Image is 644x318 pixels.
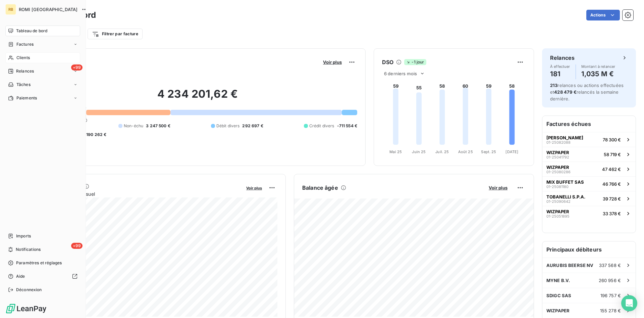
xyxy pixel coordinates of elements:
button: Filtrer par facture [88,29,143,39]
span: 01-25082088 [546,140,571,144]
button: Actions [586,10,620,20]
span: 01-25081180 [546,185,569,189]
span: 01-25090642 [546,199,571,203]
span: -711 554 € [337,123,358,129]
button: WIZPAPER01-2505189533 378 € [542,206,636,221]
span: WIZPAPER [546,150,569,155]
span: 58 719 € [604,152,621,157]
span: MIX BUFFET SAS [546,179,584,185]
span: 292 697 € [242,123,263,129]
span: 39 728 € [603,196,621,201]
tspan: [DATE] [505,149,518,154]
a: Aide [5,271,80,282]
span: Voir plus [246,186,262,190]
span: 46 766 € [602,181,621,187]
span: 33 378 € [603,211,621,216]
h6: DSO [382,58,393,66]
span: 260 956 € [599,278,621,283]
span: 01-25041792 [546,155,569,159]
tspan: Juin 25 [412,149,426,154]
span: SDIGC SAS [546,293,571,298]
span: TOBANELLI S.P.A. [546,194,585,199]
div: RB [5,4,16,15]
button: MIX BUFFET SAS01-2508118046 766 € [542,176,636,191]
h6: Balance âgée [302,184,338,192]
span: Paramètres et réglages [16,260,62,266]
span: Voir plus [489,185,507,190]
span: Déconnexion [16,287,42,293]
span: Relances [16,68,34,74]
h6: Relances [550,54,575,62]
span: relances ou actions effectuées et relancés la semaine dernière. [550,83,624,101]
span: 428 479 € [554,89,576,95]
span: 3 247 500 € [146,123,170,129]
button: TOBANELLI S.P.A.01-2509064239 728 € [542,191,636,206]
span: +99 [71,243,83,249]
span: 01-25051895 [546,214,570,218]
h6: Principaux débiteurs [542,241,636,258]
tspan: Juil. 25 [435,149,449,154]
button: WIZPAPER01-2508028647 462 € [542,162,636,176]
span: MYNE B.V. [546,278,570,283]
h4: 181 [550,69,570,79]
span: 213 [550,83,557,88]
span: Voir plus [323,59,342,65]
span: Chiffre d'affaires mensuel [38,190,241,197]
div: Open Intercom Messenger [621,295,637,311]
span: 155 278 € [600,308,621,313]
span: ROMI [GEOGRAPHIC_DATA] [19,7,77,12]
span: WIZPAPER [546,209,569,214]
span: Clients [16,55,30,61]
button: Voir plus [321,59,344,65]
span: 6 derniers mois [384,71,417,76]
span: Notifications [16,246,41,253]
span: Tableau de bord [16,28,47,34]
span: Montant à relancer [581,64,615,69]
span: 47 462 € [602,167,621,172]
span: 196 757 € [600,293,621,298]
h4: 1,035 M € [581,69,615,79]
span: 337 568 € [599,263,621,268]
span: -1 jour [404,59,426,65]
span: WIZPAPER [546,308,570,313]
tspan: Août 25 [458,149,473,154]
h6: Factures échues [542,116,636,132]
span: Non-échu [124,123,143,129]
tspan: Sept. 25 [481,149,496,154]
span: -190 262 € [84,132,107,138]
button: Voir plus [487,185,509,191]
span: Tâches [16,82,31,88]
h2: 4 234 201,62 € [38,87,357,107]
span: +99 [71,64,83,71]
span: 78 300 € [603,137,621,142]
img: Logo LeanPay [5,303,47,314]
button: [PERSON_NAME]01-2508208878 300 € [542,132,636,147]
span: Aide [16,273,25,279]
span: 01-25080286 [546,170,571,174]
button: WIZPAPER01-2504179258 719 € [542,147,636,162]
span: AURUBIS BEERSE NV [546,263,594,268]
span: Paiements [16,95,37,101]
span: [PERSON_NAME] [546,135,583,140]
span: Débit divers [216,123,240,129]
span: À effectuer [550,64,570,69]
tspan: Mai 25 [389,149,402,154]
span: WIZPAPER [546,165,569,170]
span: Imports [16,233,31,239]
span: Factures [16,41,34,47]
span: Crédit divers [309,123,334,129]
button: Voir plus [244,185,264,191]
